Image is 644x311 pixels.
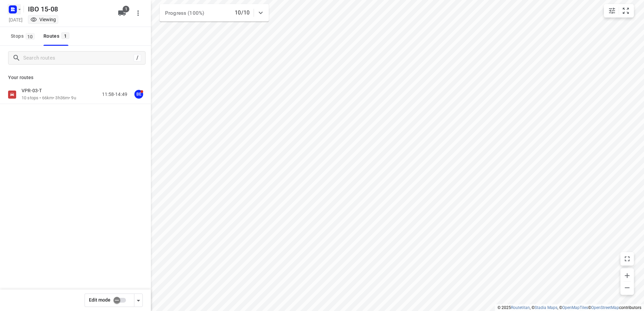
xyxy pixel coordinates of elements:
p: 10/10 [235,9,250,17]
div: You are currently in view mode. To make any changes, go to edit project. [30,16,56,23]
a: Routetitan [511,305,530,310]
span: Stops [11,32,37,40]
a: OpenMapTiles [562,305,588,310]
button: Map settings [605,4,619,18]
span: 1 [123,6,129,12]
a: OpenStreetMap [591,305,619,310]
button: More [131,6,145,20]
p: 11:58-14:49 [102,91,127,98]
button: Fit zoom [619,4,633,18]
div: small contained button group [604,4,634,18]
input: Search routes [23,53,134,63]
span: Edit mode [89,297,110,303]
span: Progress (100%) [165,10,204,16]
div: / [134,54,141,62]
p: 10 stops • 66km • 3h36m • 9u [22,95,76,101]
span: 10 [26,33,35,40]
p: Your routes [8,74,143,81]
div: Progress (100%)10/10 [160,4,269,22]
li: © 2025 , © , © © contributors [497,305,641,310]
div: Driver app settings [134,296,142,304]
button: 1 [115,6,129,20]
a: Stadia Maps [535,305,557,310]
p: VPR-03-T [22,88,46,94]
div: Routes [43,32,71,40]
span: 1 [61,32,69,39]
